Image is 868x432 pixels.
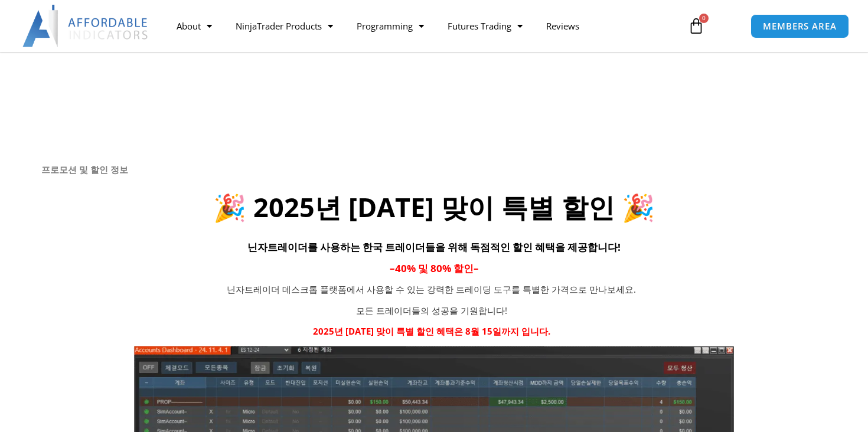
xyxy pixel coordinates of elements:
p: 닌자트레이더 데스크톱 플랫폼에서 사용할 수 있는 강력한 트레이딩 도구를 특별한 가격으로 만나보세요. [189,282,674,298]
p: 모든 트레이더들의 성공을 기원합니다! [189,303,674,319]
span: 40% 및 80% 할인 [395,261,474,275]
a: Futures Trading [436,12,534,40]
span: 0 [699,14,709,23]
span: MEMBERS AREA [763,22,837,31]
a: MEMBERS AREA [750,14,849,38]
h6: 프로모션 및 할인 정보 [41,164,827,175]
a: About [165,12,224,40]
h2: 🎉 2025년 [DATE] 맞이 특별 할인 🎉 [41,190,827,225]
span: 닌자트레이더를 사용하는 한국 트레이더들을 위해 독점적인 할인 혜택을 제공합니다! [247,240,621,254]
span: – [474,261,479,275]
span: – [390,261,395,275]
img: LogoAI | Affordable Indicators – NinjaTrader [22,5,149,47]
a: Programming [345,12,436,40]
a: 0 [670,9,722,43]
nav: Menu [165,12,677,40]
a: NinjaTrader Products [224,12,345,40]
a: Reviews [534,12,591,40]
strong: 2025년 [DATE] 맞이 특별 할인 혜택은 8월 15일까지 입니다. [313,325,550,337]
